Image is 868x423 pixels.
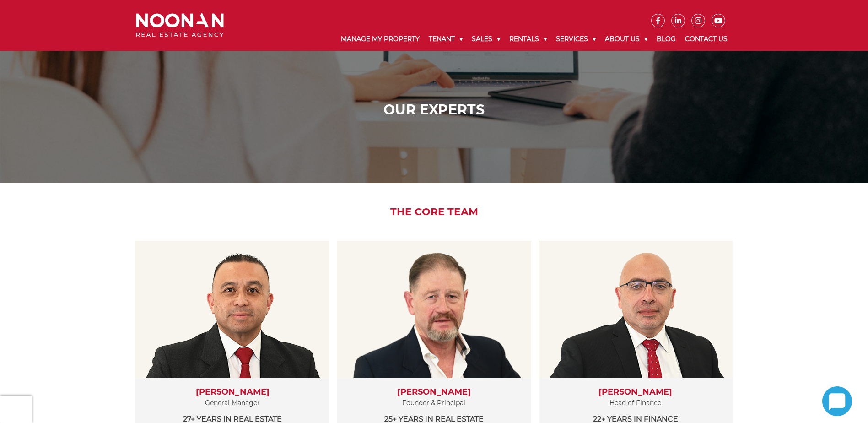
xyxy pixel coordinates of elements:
[652,27,680,51] a: Blog
[145,397,320,409] p: General Manager
[548,387,723,397] h3: [PERSON_NAME]
[136,13,224,38] img: Noonan Real Estate Agency
[548,397,723,409] p: Head of Finance
[505,27,551,51] a: Rentals
[467,27,505,51] a: Sales
[336,27,424,51] a: Manage My Property
[138,102,730,118] h1: Our Experts
[680,27,732,51] a: Contact Us
[424,27,467,51] a: Tenant
[600,27,652,51] a: About Us
[346,387,522,397] h3: [PERSON_NAME]
[145,387,320,397] h3: [PERSON_NAME]
[346,397,522,409] p: Founder & Principal
[551,27,600,51] a: Services
[129,206,739,218] h2: The Core Team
